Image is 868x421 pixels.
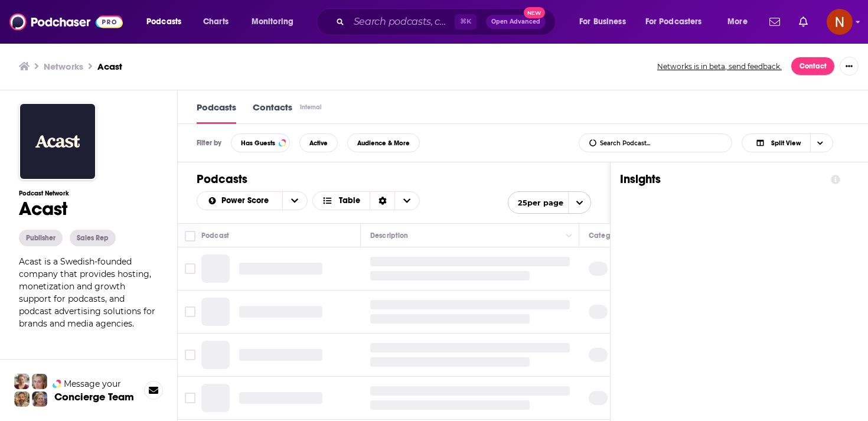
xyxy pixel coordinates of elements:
[312,191,420,210] button: Choose View
[19,230,63,246] button: Publisher
[185,263,195,274] span: Toggle select row
[32,391,47,407] img: Barbara Profile
[771,140,801,146] span: Split View
[19,197,158,220] h1: Acast
[97,61,122,72] a: Acast
[64,378,121,390] span: Message your
[765,12,785,32] a: Show notifications dropdown
[827,9,853,35] span: Logged in as AdelNBM
[620,172,821,187] h1: Insights
[252,14,293,30] span: Monitoring
[794,12,812,32] a: Show notifications dropdown
[54,391,134,403] h3: Concierge Team
[579,14,626,30] span: For Business
[455,14,477,30] span: ⌘ K
[645,14,702,30] span: For Podcasters
[486,15,546,29] button: Open AdvancedNew
[201,229,229,243] div: Podcast
[370,229,408,243] div: Description
[19,190,158,197] h3: Podcast Network
[146,14,181,30] span: Podcasts
[195,12,236,31] a: Charts
[282,192,307,210] button: open menu
[727,14,748,30] span: More
[328,8,567,35] div: Search podcasts, credits, & more...
[197,102,236,124] a: Podcasts
[840,57,859,76] button: Show More Button
[70,230,116,246] button: Sales Rep
[589,229,625,243] div: Categories
[231,133,290,152] button: Has Guests
[9,11,123,33] img: Podchaser - Follow, Share and Rate Podcasts
[185,393,195,403] span: Toggle select row
[638,12,719,31] button: open menu
[491,19,540,25] span: Open Advanced
[14,391,30,407] img: Jon Profile
[185,306,195,317] span: Toggle select row
[19,256,155,329] span: Acast is a Swedish-founded company that provides hosting, monetization and growth support for pod...
[14,374,30,389] img: Sydney Profile
[309,140,328,146] span: Active
[197,172,591,187] h1: Podcasts
[300,103,322,111] div: Internal
[562,229,576,243] button: Column Actions
[742,133,833,152] button: Choose View
[243,12,309,31] button: open menu
[347,133,420,152] button: Audience & More
[524,7,545,18] span: New
[370,192,394,210] div: Sort Direction
[571,12,641,31] button: open menu
[32,374,47,389] img: Jules Profile
[197,139,221,147] h3: Filter by
[791,57,835,76] a: Contact
[185,350,195,360] span: Toggle select row
[241,140,275,146] span: Has Guests
[203,14,229,30] span: Charts
[827,9,853,35] button: Show profile menu
[44,61,83,72] a: Networks
[508,194,563,212] span: 25 per page
[653,61,786,71] button: Networks is in beta, send feedback.
[719,12,762,31] button: open menu
[508,191,591,214] button: open menu
[197,191,308,210] h2: Choose List sort
[742,133,849,152] h2: Choose View
[197,197,282,205] button: open menu
[138,12,197,31] button: open menu
[19,103,96,180] img: Acast logo
[827,9,853,35] img: User Profile
[221,197,273,205] span: Power Score
[357,140,410,146] span: Audience & More
[339,197,360,205] span: Table
[349,12,455,31] input: Search podcasts, credits, & more...
[299,133,338,152] button: Active
[253,102,324,124] a: ContactsInternal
